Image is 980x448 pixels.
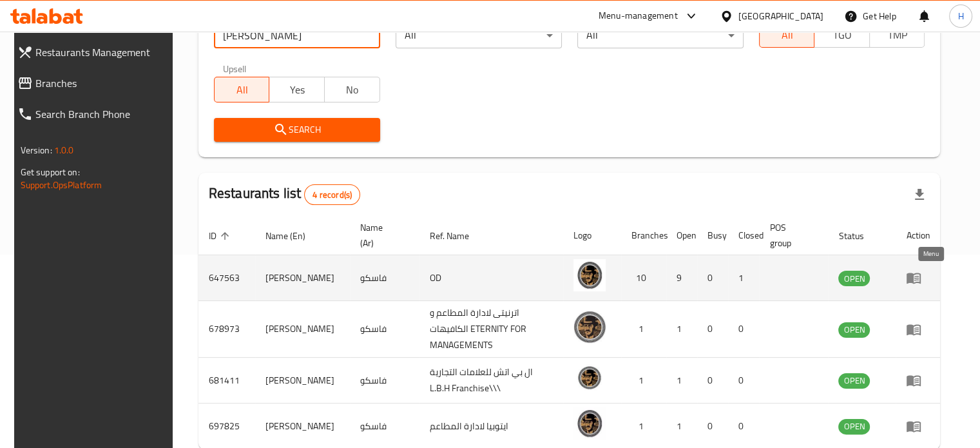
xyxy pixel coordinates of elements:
[274,81,320,99] span: Yes
[214,23,380,48] input: Search for restaurant name or ID..
[769,220,812,251] span: POS group
[198,255,255,301] td: 647563
[198,358,255,404] td: 681411
[220,81,265,99] span: All
[599,8,678,24] div: Menu-management
[419,301,564,358] td: اترنيتى لادارة المطاعم و الكافيهات ETERNITY FOR MANAGEMENTS
[838,322,870,337] span: OPEN
[738,9,823,23] div: [GEOGRAPHIC_DATA]
[896,216,940,255] th: Action
[838,373,870,388] span: OPEN
[697,301,728,358] td: 0
[255,358,350,404] td: [PERSON_NAME]
[904,179,935,210] div: Export file
[621,301,666,358] td: 1
[255,301,350,358] td: [PERSON_NAME]
[7,99,178,130] a: Search Branch Phone
[350,358,419,404] td: فاسكو
[305,189,360,201] span: 4 record(s)
[838,228,880,244] span: Status
[269,77,325,102] button: Yes
[214,118,380,142] button: Search
[869,22,925,48] button: TMP
[35,44,168,60] span: Restaurants Management
[198,301,255,358] td: 678973
[360,220,404,251] span: Name (Ar)
[728,301,759,358] td: 0
[621,216,666,255] th: Branches
[419,255,564,301] td: OD
[728,255,759,301] td: 1
[666,301,697,358] td: 1
[21,177,102,193] a: Support.OpsPlatform
[814,22,870,48] button: TGO
[350,255,419,301] td: فاسكو
[7,68,178,99] a: Branches
[759,22,815,48] button: All
[838,322,870,338] div: OPEN
[255,255,350,301] td: [PERSON_NAME]
[820,26,865,44] span: TGO
[838,271,870,286] span: OPEN
[304,184,360,205] div: Total records count
[21,164,80,180] span: Get support on:
[209,228,233,244] span: ID
[765,26,810,44] span: All
[223,64,247,73] label: Upsell
[35,106,168,122] span: Search Branch Phone
[209,184,360,205] h2: Restaurants list
[697,216,728,255] th: Busy
[697,358,728,404] td: 0
[838,271,870,286] div: OPEN
[875,26,920,44] span: TMP
[21,142,52,159] span: Version:
[330,81,375,99] span: No
[214,77,270,102] button: All
[324,77,380,102] button: No
[697,255,728,301] td: 0
[666,358,697,404] td: 1
[573,259,606,291] img: Vasko
[838,419,870,434] div: OPEN
[563,216,621,255] th: Logo
[265,228,322,244] span: Name (En)
[54,142,74,159] span: 1.0.0
[224,122,370,138] span: Search
[728,358,759,404] td: 0
[728,216,759,255] th: Closed
[621,358,666,404] td: 1
[7,37,178,68] a: Restaurants Management
[666,216,697,255] th: Open
[35,75,168,91] span: Branches
[906,418,930,434] div: Menu
[838,419,870,434] span: OPEN
[957,9,963,23] span: H
[573,362,606,394] img: Vasko
[906,373,930,388] div: Menu
[573,311,606,343] img: Vasko
[419,358,564,404] td: ال بي اتش للعلامات التجارية L.B.H Franchise\\\
[396,23,562,48] div: All
[621,255,666,301] td: 10
[573,407,606,440] img: Vasko
[577,23,744,48] div: All
[430,228,486,244] span: Ref. Name
[666,255,697,301] td: 9
[350,301,419,358] td: فاسكو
